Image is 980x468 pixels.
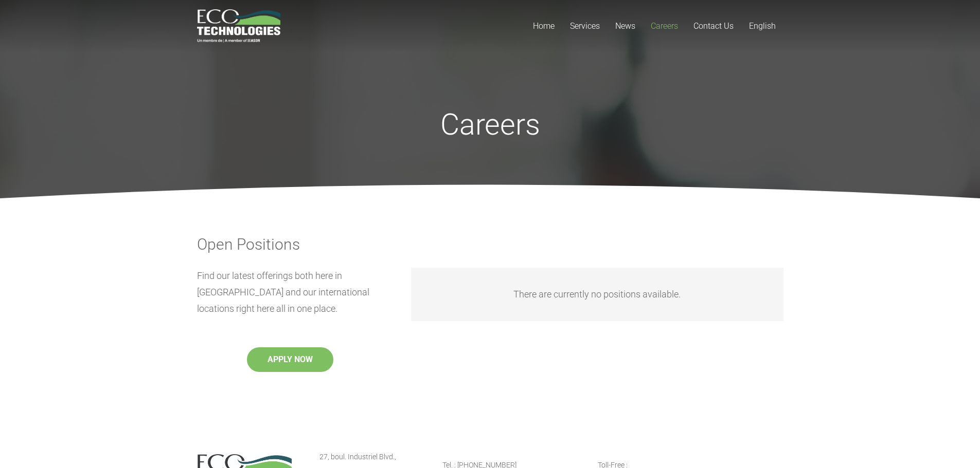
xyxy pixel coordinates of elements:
a: logo_EcoTech_ASDR_RGB [197,9,281,43]
button: APPLY NOW [247,347,333,372]
h3: Open Positions [197,235,783,254]
h1: Careers [313,107,667,143]
span: English [749,21,776,31]
span: Services [570,21,600,31]
span: Careers [651,21,678,31]
div: There are currently no positions available. [411,268,783,321]
span: Contact Us [693,21,734,31]
span: Home [533,21,555,31]
span: News [615,21,635,31]
p: Find our latest offerings both here in [GEOGRAPHIC_DATA] and our international locations right he... [197,268,383,317]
